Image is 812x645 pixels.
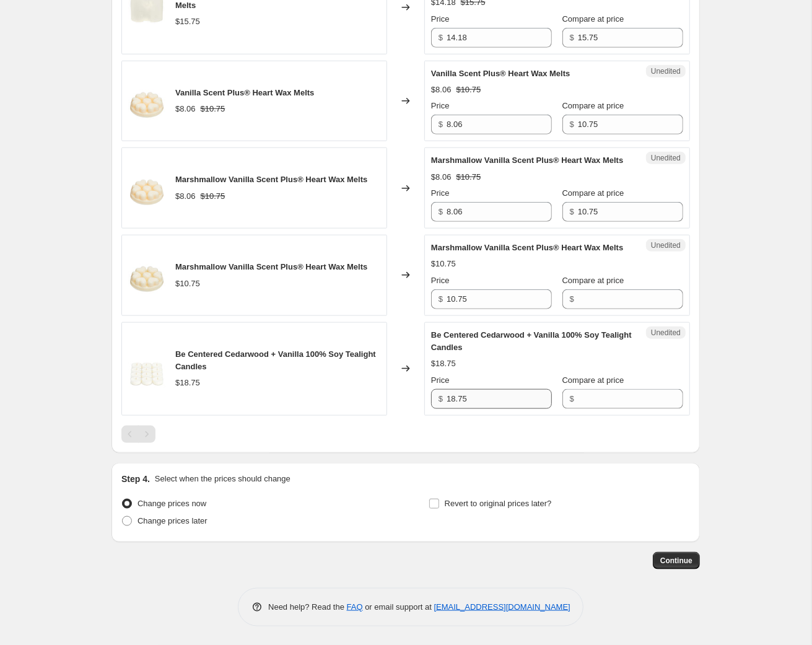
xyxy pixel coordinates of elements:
[431,358,456,370] div: $18.75
[128,350,165,387] img: be-centered-cedarwood-vanilla-100percent-soy-tealight-candles-partylite-us-1_80x.jpg
[439,33,443,42] span: $
[363,602,434,612] span: or email support at
[570,394,574,403] span: $
[121,426,155,443] nav: Pagination
[175,262,367,271] span: Marshmallow Vanilla Scent Plus® Heart Wax Melts
[128,257,165,294] img: marshmallow-vanilla-scent-plus-r-heart-wax-melts-partylite-us-1_80x.jpg
[439,120,443,129] span: $
[439,394,443,403] span: $
[651,240,681,250] span: Unedited
[431,258,456,270] div: $10.75
[439,294,443,304] span: $
[175,377,200,389] div: $18.75
[431,101,450,110] span: Price
[562,101,624,110] span: Compare at price
[121,473,150,485] h2: Step 4.
[128,170,165,207] img: marshmallow-vanilla-scent-plus-r-heart-wax-melts-partylite-us_80x.png
[570,207,574,216] span: $
[651,328,681,338] span: Unedited
[431,243,623,252] span: Marshmallow Vanilla Scent Plus® Heart Wax Melts
[456,84,481,96] strike: $10.75
[138,516,207,525] span: Change prices later
[138,499,206,508] span: Change prices now
[128,82,165,120] img: vanilla-scent-plus-r-heart-wax-melts-partylite-us_80x.jpg
[175,349,376,371] span: Be Centered Cedarwood + Vanilla 100% Soy Tealight Candles
[651,66,681,76] span: Unedited
[445,499,552,508] span: Revert to original prices later?
[562,188,624,198] span: Compare at price
[347,602,363,612] a: FAQ
[175,175,367,184] span: Marshmallow Vanilla Scent Plus® Heart Wax Melts
[434,602,570,612] a: [EMAIL_ADDRESS][DOMAIN_NAME]
[456,171,481,183] strike: $10.75
[651,153,681,163] span: Unedited
[562,14,624,24] span: Compare at price
[175,15,200,28] div: $15.75
[431,156,623,165] span: Marshmallow Vanilla Scent Plus® Heart Wax Melts
[570,120,574,129] span: $
[431,330,632,352] span: Be Centered Cedarwood + Vanilla 100% Soy Tealight Candles
[570,33,574,42] span: $
[431,188,450,198] span: Price
[431,84,452,96] div: $8.06
[653,552,700,569] button: Continue
[175,88,314,97] span: Vanilla Scent Plus® Heart Wax Melts
[562,375,624,385] span: Compare at price
[431,14,450,24] span: Price
[570,294,574,304] span: $
[431,276,450,285] span: Price
[175,103,196,115] div: $8.06
[201,190,225,203] strike: $10.75
[201,103,225,115] strike: $10.75
[175,278,200,290] div: $10.75
[175,190,196,203] div: $8.06
[431,69,570,78] span: Vanilla Scent Plus® Heart Wax Melts
[562,276,624,285] span: Compare at price
[268,602,347,612] span: Need help? Read the
[431,171,452,183] div: $8.06
[439,207,443,216] span: $
[431,375,450,385] span: Price
[155,473,290,485] p: Select when the prices should change
[660,556,692,566] span: Continue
